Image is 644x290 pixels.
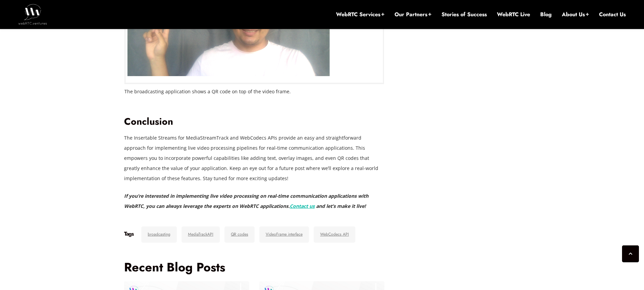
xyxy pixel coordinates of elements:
[124,133,384,184] p: The Insertable Streams for MediaStreamTrack and WebCodecs APIs provide an easy and straightforwar...
[182,226,220,243] a: MediaTrackAPI
[395,11,431,18] a: Our Partners
[124,231,133,237] h6: Tags
[540,11,552,18] a: Blog
[18,4,47,24] img: WebRTC.ventures
[316,203,328,209] em: and l
[224,226,255,243] a: QR codes
[442,11,487,18] a: Stories of Success
[124,193,368,209] strong: If you’re interested in implementing live video processing on real-time communication application...
[124,260,384,274] h3: Recent Blog Posts
[259,226,309,243] a: VideoFrame interface
[314,226,355,243] a: WebCodecs API
[141,226,177,243] a: broadcasting
[599,11,626,18] a: Contact Us
[328,203,366,209] strong: et’s make it live!
[124,87,384,97] figcaption: The broadcasting application shows a QR code on top of the video frame.
[290,203,315,209] a: Contact us
[497,11,530,18] a: WebRTC Live
[336,11,384,18] a: WebRTC Services
[562,11,589,18] a: About Us
[124,116,384,128] h2: Conclusion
